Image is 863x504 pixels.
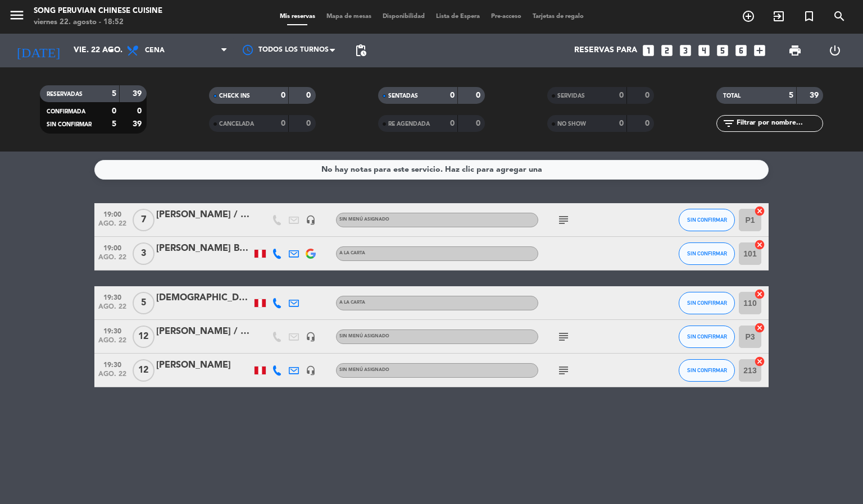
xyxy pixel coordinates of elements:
span: ago. 22 [98,303,126,316]
strong: 0 [645,91,652,99]
i: subject [557,330,570,343]
i: headset_mic [306,332,316,342]
span: Reservas para [574,46,637,55]
span: RE AGENDADA [388,121,430,127]
i: [DATE] [8,38,68,63]
span: ago. 22 [98,220,126,233]
span: 19:00 [98,241,126,254]
span: TOTAL [723,93,741,99]
span: SIN CONFIRMAR [687,250,727,256]
span: NO SHOW [557,121,586,127]
button: SIN CONFIRMAR [679,326,735,348]
i: headset_mic [306,365,316,375]
span: CANCELADA [219,121,254,127]
i: looks_one [641,43,656,58]
span: A la carta [339,251,365,255]
span: 12 [133,326,155,348]
span: CONFIRMADA [47,109,85,114]
span: 19:00 [98,207,126,220]
span: 3 [133,242,155,265]
span: Sin menú asignado [339,334,389,338]
span: SIN CONFIRMAR [687,367,727,373]
span: 7 [133,209,155,231]
i: looks_two [660,43,674,58]
div: Song Peruvian Chinese Cuisine [34,6,162,17]
strong: 0 [450,120,455,127]
span: 5 [133,292,155,314]
div: [PERSON_NAME] / CHEF [PERSON_NAME] [156,324,252,339]
span: Cena [145,47,165,54]
span: SIN CONFIRMAR [687,300,727,306]
div: No hay notas para este servicio. Haz clic para agregar una [321,163,542,176]
strong: 5 [112,120,116,128]
i: cancel [754,205,765,217]
i: looks_3 [678,43,693,58]
span: RESERVADAS [47,91,83,97]
strong: 5 [112,90,116,98]
i: looks_4 [697,43,711,58]
strong: 0 [645,120,652,127]
span: ago. 22 [98,254,126,267]
strong: 39 [810,91,821,99]
i: headset_mic [306,215,316,225]
span: Lista de Espera [430,13,485,20]
i: exit_to_app [772,10,785,23]
span: ago. 22 [98,370,126,383]
span: SERVIDAS [557,93,585,99]
strong: 5 [789,91,793,99]
span: 19:30 [98,324,126,337]
span: SENTADAS [388,93,418,99]
img: google-logo.png [306,249,316,259]
div: LOG OUT [815,34,855,67]
strong: 0 [281,91,285,99]
span: Mapa de mesas [321,13,377,20]
button: menu [8,7,25,28]
i: subject [557,364,570,377]
i: add_circle_outline [742,10,755,23]
span: A la carta [339,300,365,305]
strong: 0 [112,107,116,115]
i: menu [8,7,25,24]
span: CHECK INS [219,93,250,99]
i: search [833,10,846,23]
div: [DEMOGRAPHIC_DATA][PERSON_NAME] [156,291,252,305]
strong: 0 [476,120,483,127]
button: SIN CONFIRMAR [679,359,735,382]
i: add_box [752,43,767,58]
span: 19:30 [98,290,126,303]
i: turned_in_not [802,10,816,23]
i: looks_6 [734,43,748,58]
span: SIN CONFIRMAR [687,333,727,340]
span: Disponibilidad [377,13,430,20]
span: 12 [133,359,155,382]
span: Pre-acceso [485,13,527,20]
span: Sin menú asignado [339,217,389,222]
div: [PERSON_NAME] [156,358,252,373]
strong: 39 [133,90,144,98]
strong: 0 [450,91,455,99]
i: cancel [754,239,765,250]
strong: 0 [619,120,624,127]
span: Sin menú asignado [339,368,389,372]
strong: 0 [306,91,313,99]
span: SIN CONFIRMAR [47,122,92,127]
span: Tarjetas de regalo [527,13,589,20]
i: arrow_drop_down [105,44,118,57]
span: pending_actions [354,44,367,57]
div: viernes 22. agosto - 18:52 [34,17,162,28]
i: power_settings_new [828,44,842,57]
button: SIN CONFIRMAR [679,209,735,231]
strong: 0 [619,91,624,99]
i: cancel [754,322,765,333]
span: ago. 22 [98,337,126,350]
span: print [788,44,802,57]
div: [PERSON_NAME] BOY [PERSON_NAME] [156,241,252,256]
span: SIN CONFIRMAR [687,217,727,223]
strong: 0 [137,107,144,115]
div: [PERSON_NAME] / CHEF [PERSON_NAME] [156,208,252,222]
i: looks_5 [715,43,730,58]
span: 19:30 [98,358,126,370]
i: cancel [754,288,765,300]
button: SIN CONFIRMAR [679,292,735,314]
strong: 0 [281,120,285,127]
